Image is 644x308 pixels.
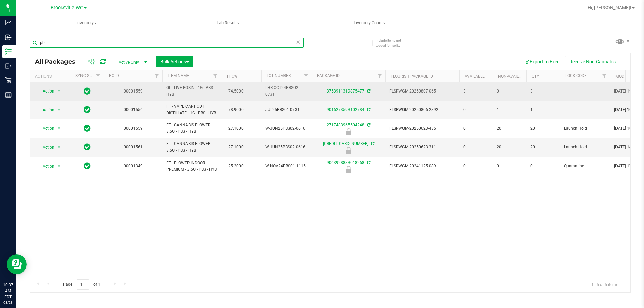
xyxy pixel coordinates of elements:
[366,89,370,94] span: Sync from Compliance System
[157,16,299,30] a: Lab Results
[389,144,455,150] span: FLSRWGM-20250623-311
[5,48,12,55] inline-svg: Inventory
[124,126,143,131] a: 00001559
[57,279,106,290] span: Page of 1
[3,282,13,300] p: 10:37 AM EDT
[265,163,308,169] span: W-NOV24PBS01-1115
[84,142,91,152] span: In Sync
[166,160,217,173] span: FT - FLOWER INDOOR PREMIUM - 3.5G - PBS - HYB
[37,162,55,171] span: Action
[564,144,606,150] span: Launch Hold
[5,34,12,41] inline-svg: Inbound
[225,105,247,115] span: 78.9000
[497,88,522,95] span: 0
[463,107,489,113] span: 0
[323,141,368,146] a: [CREDIT_CARD_NUMBER]
[463,144,489,150] span: 0
[37,124,55,133] span: Action
[7,254,27,274] iframe: Resource center
[5,63,12,69] inline-svg: Outbound
[166,103,217,116] span: FT - VAPE CART CDT DISTILLATE - 1G - PBS - HYB
[124,107,143,112] a: 00001556
[5,77,12,84] inline-svg: Retail
[586,279,624,289] span: 1 - 5 of 5 items
[296,38,300,46] span: Clear
[344,20,394,26] span: Inventory Counts
[389,163,455,169] span: FLSRWGM-20241125-089
[530,144,556,150] span: 20
[465,74,485,79] a: Available
[75,73,101,78] a: Sync Status
[389,125,455,132] span: FLSRWGM-20250623-435
[37,86,55,96] span: Action
[225,124,247,133] span: 27.1000
[226,74,237,79] a: THC%
[565,56,620,67] button: Receive Non-Cannabis
[16,20,157,26] span: Inventory
[497,144,522,150] span: 20
[463,163,489,169] span: 0
[327,160,364,165] a: 9063928883018268
[317,73,340,78] a: Package ID
[389,107,455,113] span: FLSRWGM-20250806-2892
[565,73,587,78] a: Lock Code
[267,73,291,78] a: Lot Number
[55,143,63,152] span: select
[166,122,217,135] span: FT - CANNABIS FLOWER - 3.5G - PBS - HYB
[327,89,364,94] a: 3753911319875477
[376,38,409,48] span: Include items not tagged for facility
[55,162,63,171] span: select
[497,107,522,113] span: 1
[301,70,312,82] a: Filter
[124,145,143,149] a: 00001561
[265,125,308,132] span: W-JUN25PBS02-0616
[51,5,83,11] span: Brooksville WC
[55,105,63,115] span: select
[124,164,143,168] a: 00001349
[55,86,63,96] span: select
[311,128,386,135] div: Launch Hold
[463,88,489,95] span: 3
[168,73,189,78] a: Item Name
[520,56,565,67] button: Export to Excel
[265,85,308,98] span: LHR-OCT24PBS02-0731
[498,74,528,79] a: Non-Available
[35,58,82,65] span: All Packages
[160,59,189,64] span: Bulk Actions
[225,142,247,152] span: 27.1000
[93,70,104,82] a: Filter
[374,70,385,82] a: Filter
[497,163,522,169] span: 0
[366,160,370,165] span: Sync from Compliance System
[124,89,143,94] a: 00001559
[16,16,157,30] a: Inventory
[599,70,610,82] a: Filter
[530,107,556,113] span: 1
[463,125,489,132] span: 0
[3,300,13,305] p: 08/28
[366,107,370,112] span: Sync from Compliance System
[5,19,12,26] inline-svg: Analytics
[77,279,89,290] input: 1
[311,147,386,154] div: Launch Hold
[564,163,606,169] span: Quarantine
[225,86,247,96] span: 74.5000
[84,161,91,171] span: In Sync
[564,125,606,132] span: Launch Hold
[311,166,386,173] div: Quarantine
[30,38,304,48] input: Search Package ID, Item Name, SKU, Lot or Part Number...
[84,105,91,114] span: In Sync
[530,88,556,95] span: 3
[327,107,364,112] a: 9016273593102784
[37,105,55,115] span: Action
[5,91,12,98] inline-svg: Reports
[210,70,221,82] a: Filter
[366,123,370,127] span: Sync from Compliance System
[37,143,55,152] span: Action
[166,141,217,153] span: FT - CANNABIS FLOWER - 3.5G - PBS - HYB
[497,125,522,132] span: 20
[389,88,455,95] span: FLSRWGM-20250807-065
[84,124,91,133] span: In Sync
[265,144,308,150] span: W-JUN25PBS02-0616
[55,124,63,133] span: select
